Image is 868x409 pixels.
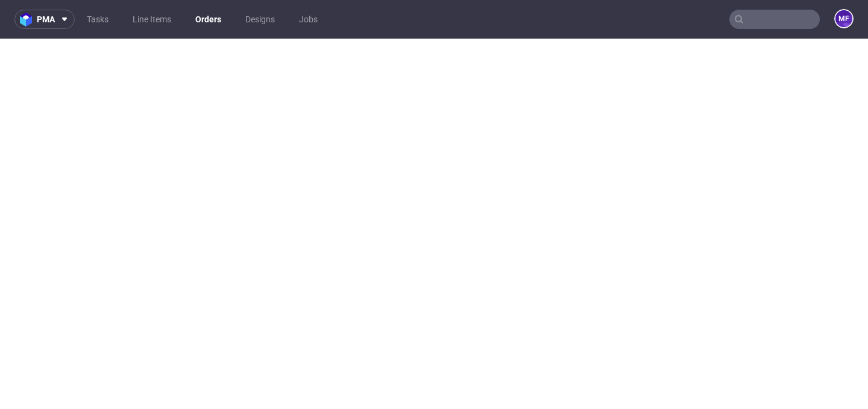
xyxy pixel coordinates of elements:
a: Line Items [125,10,178,29]
span: pma [37,15,55,24]
a: Designs [238,10,282,29]
button: pma [14,10,75,29]
a: Jobs [292,10,325,29]
a: Tasks [80,10,116,29]
a: Orders [188,10,228,29]
figcaption: MF [835,10,852,27]
img: logo [20,13,37,27]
